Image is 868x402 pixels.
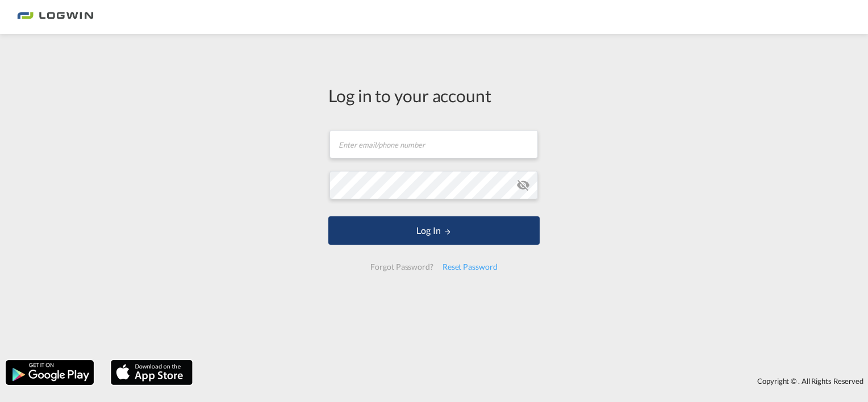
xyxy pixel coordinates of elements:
md-icon: icon-eye-off [516,178,530,192]
div: Reset Password [438,257,502,277]
button: LOGIN [328,216,540,245]
img: google.png [5,359,95,386]
div: Copyright © . All Rights Reserved [198,371,868,391]
img: apple.png [110,359,194,386]
img: bc73a0e0d8c111efacd525e4c8ad7d32.png [17,5,94,30]
div: Forgot Password? [366,257,437,277]
input: Enter email/phone number [329,130,538,158]
div: Log in to your account [328,83,540,107]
